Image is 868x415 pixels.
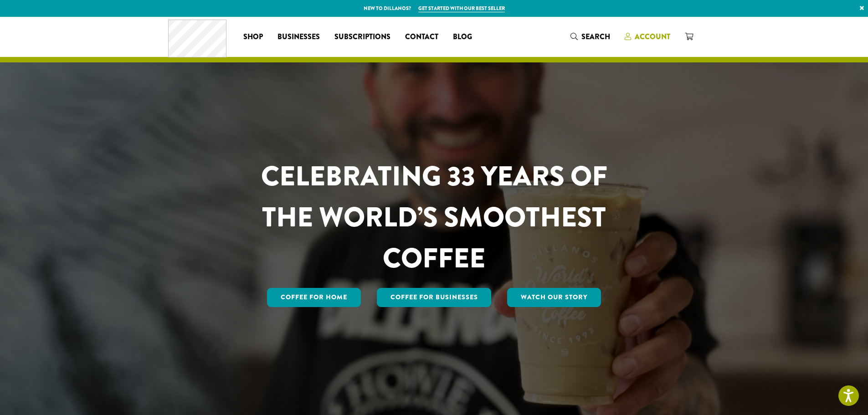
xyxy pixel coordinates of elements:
[243,31,263,43] span: Shop
[334,31,390,43] span: Subscriptions
[405,31,438,43] span: Contact
[236,30,270,44] a: Shop
[507,288,601,307] a: Watch Our Story
[635,31,670,42] span: Account
[563,29,617,44] a: Search
[418,5,505,12] a: Get started with our best seller
[453,31,472,43] span: Blog
[581,31,610,42] span: Search
[377,288,492,307] a: Coffee For Businesses
[234,156,634,279] h1: CELEBRATING 33 YEARS OF THE WORLD’S SMOOTHEST COFFEE
[277,31,320,43] span: Businesses
[267,288,361,307] a: Coffee for Home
